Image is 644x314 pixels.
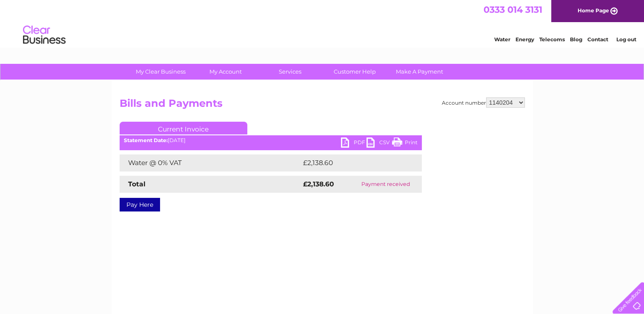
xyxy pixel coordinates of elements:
div: Account number [442,97,525,108]
b: Statement Date: [124,137,168,143]
a: Log out [616,36,636,43]
a: Contact [587,36,608,43]
a: Water [494,36,510,43]
strong: Total [128,180,146,188]
img: logo.png [23,22,66,48]
a: 0333 014 3131 [484,4,542,15]
div: [DATE] [120,137,422,143]
a: Make A Payment [384,64,455,80]
a: Energy [515,36,534,43]
td: Payment received [349,176,421,193]
td: £2,138.60 [301,154,408,171]
a: Services [255,64,325,80]
a: Telecoms [539,36,565,43]
a: Blog [570,36,582,43]
a: Print [392,137,418,150]
a: My Account [190,64,260,80]
h2: Bills and Payments [120,97,525,114]
a: CSV [366,137,392,150]
a: My Clear Business [126,64,196,80]
a: Current Invoice [120,122,247,134]
a: PDF [341,137,366,150]
a: Customer Help [320,64,390,80]
td: Water @ 0% VAT [120,154,301,171]
strong: £2,138.60 [303,180,334,188]
a: Pay Here [120,198,160,211]
div: Clear Business is a trading name of Verastar Limited (registered in [GEOGRAPHIC_DATA] No. 3667643... [121,5,524,41]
